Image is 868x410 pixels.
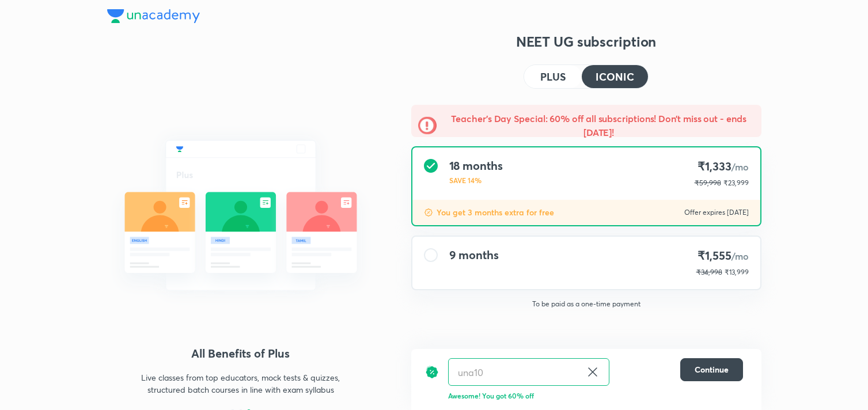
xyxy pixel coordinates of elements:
p: ₹34,998 [696,267,722,278]
h4: ₹1,555 [696,248,749,264]
h3: NEET UG subscription [411,32,761,51]
h4: 18 months [449,159,503,173]
h4: ICONIC [596,71,634,82]
h5: Teacher’s Day Special: 60% off all subscriptions! Don’t miss out - ends [DATE]! [444,112,755,139]
h4: 9 months [449,248,499,262]
p: Awesome! You got 60% off [448,390,743,401]
h4: ₹1,333 [695,159,749,174]
button: Continue [680,358,743,381]
input: Have a referral code? [449,359,581,386]
img: Company Logo [107,9,200,23]
span: ₹13,999 [725,268,749,276]
span: Continue [695,364,729,375]
p: ₹59,998 [695,178,721,188]
img: daily_live_classes_be8fa5af21.svg [107,115,374,316]
span: /mo [731,250,749,262]
p: To be paid as a one-time payment [402,299,771,309]
p: Offer expires [DATE] [684,208,749,217]
p: You get 3 months extra for free [437,207,554,218]
button: ICONIC [582,65,647,88]
p: SAVE 14% [449,175,503,185]
button: PLUS [524,65,582,88]
img: discount [425,358,439,386]
h4: All Benefits of Plus [107,345,374,362]
h4: PLUS [540,71,566,82]
span: /mo [731,161,749,173]
img: - [418,116,437,135]
p: Live classes from top educators, mock tests & quizzes, structured batch courses in line with exam... [141,371,341,396]
img: discount [424,208,433,217]
span: ₹23,999 [723,179,749,187]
